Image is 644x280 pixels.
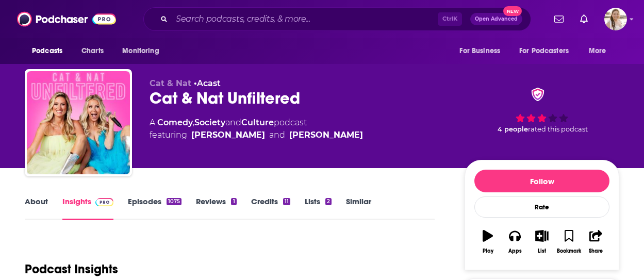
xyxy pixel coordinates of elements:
[143,7,531,31] div: Search podcasts, credits, & more...
[503,6,522,16] span: New
[128,196,181,220] a: Episodes1075
[528,125,588,133] span: rated this podcast
[269,129,285,141] span: and
[25,261,118,277] h1: Podcast Insights
[25,41,76,61] button: open menu
[289,129,363,141] a: Natalie Telfer
[150,78,191,88] span: Cat & Nat
[474,170,609,192] button: Follow
[122,44,159,58] span: Monitoring
[529,223,555,260] button: List
[459,44,500,58] span: For Business
[167,198,181,205] div: 1075
[346,196,371,220] a: Similar
[150,117,363,141] div: A podcast
[550,10,568,28] a: Show notifications dropdown
[157,118,193,127] a: Comedy
[498,125,528,133] span: 4 people
[150,129,363,141] span: featuring
[589,44,606,58] span: More
[519,44,569,58] span: For Podcasters
[172,11,438,27] input: Search podcasts, credits, & more...
[483,248,493,254] div: Play
[32,44,62,58] span: Podcasts
[95,198,113,206] img: Podchaser Pro
[197,78,221,88] a: Acast
[576,10,592,28] a: Show notifications dropdown
[474,196,609,218] div: Rate
[115,41,172,61] button: open menu
[583,223,609,260] button: Share
[452,41,513,61] button: open menu
[557,248,581,254] div: Bookmark
[582,41,619,61] button: open menu
[251,196,290,220] a: Credits11
[508,248,522,254] div: Apps
[62,196,113,220] a: InsightsPodchaser Pro
[194,118,225,127] a: Society
[538,248,546,254] div: List
[193,118,194,127] span: ,
[241,118,274,127] a: Culture
[465,78,619,142] div: verified Badge 4 peoplerated this podcast
[501,223,528,260] button: Apps
[225,118,241,127] span: and
[589,248,603,254] div: Share
[513,41,584,61] button: open menu
[231,198,236,205] div: 1
[194,78,221,88] span: •
[27,71,130,174] img: Cat & Nat Unfiltered
[604,8,627,30] span: Logged in as acquavie
[438,12,462,26] span: Ctrl K
[325,198,332,205] div: 2
[17,9,116,29] img: Podchaser - Follow, Share and Rate Podcasts
[604,8,627,30] button: Show profile menu
[528,88,548,101] img: verified Badge
[474,223,501,260] button: Play
[191,129,265,141] a: Catherine Belknap
[470,13,522,25] button: Open AdvancedNew
[305,196,332,220] a: Lists2
[604,8,627,30] img: User Profile
[81,44,104,58] span: Charts
[475,17,518,22] span: Open Advanced
[75,41,110,61] a: Charts
[283,198,290,205] div: 11
[555,223,582,260] button: Bookmark
[25,196,48,220] a: About
[196,196,236,220] a: Reviews1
